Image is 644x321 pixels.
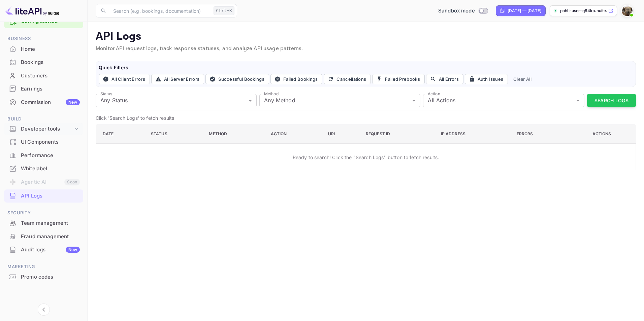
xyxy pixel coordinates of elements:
div: Any Method [259,94,420,107]
a: Audit logsNew [4,243,83,256]
div: Fraud management [4,230,83,243]
th: Status [146,124,204,143]
div: API Logs [21,192,80,200]
a: UI Components [4,136,83,148]
th: Date [96,124,146,143]
div: Performance [21,152,80,159]
th: Action [265,124,323,143]
th: Request ID [360,124,436,143]
div: Whitelabel [21,165,80,173]
div: Earnings [4,82,83,96]
div: Earnings [21,85,80,93]
th: Method [203,124,265,143]
div: Home [21,45,80,53]
div: Bookings [21,59,80,66]
button: Clear All [511,74,534,84]
div: Promo codes [4,271,83,284]
div: Team management [4,217,83,230]
div: Performance [4,149,83,162]
div: UI Components [4,136,83,149]
div: Promo codes [21,273,80,281]
a: CommissionNew [4,96,83,108]
div: API Logs [4,189,83,203]
a: Team management [4,217,83,229]
div: Developer tools [21,125,73,133]
button: Search Logs [587,94,636,107]
span: Security [4,209,83,217]
img: Pohli User [622,5,633,16]
button: Failed Prebooks [372,74,425,84]
div: Any Status [96,94,257,107]
a: API Logs [4,189,83,202]
th: IP Address [436,124,511,143]
span: Business [4,35,83,42]
div: Bookings [4,56,83,69]
a: Fraud management [4,230,83,243]
span: Build [4,115,83,123]
label: Action [428,91,440,97]
h6: Quick Filters [99,64,633,71]
div: Ctrl+K [214,6,234,15]
button: Failed Bookings [270,74,323,84]
div: Audit logs [21,246,80,254]
a: Earnings [4,82,83,95]
th: Actions [569,124,636,143]
div: All Actions [423,94,584,107]
div: Team management [21,219,80,227]
th: URI [323,124,360,143]
a: Customers [4,69,83,82]
div: CommissionNew [4,96,83,109]
button: Cancellations [324,74,371,84]
div: Fraud management [21,233,80,241]
div: Switch to Production mode [436,7,490,15]
span: Sandbox mode [438,7,475,15]
p: Click 'Search Logs' to fetch results [96,114,636,121]
th: Errors [511,124,570,143]
div: Customers [21,72,80,80]
a: Home [4,43,83,55]
span: Marketing [4,263,83,271]
a: Performance [4,149,83,162]
button: All Client Errors [99,74,150,84]
button: Collapse navigation [38,304,50,316]
div: Whitelabel [4,162,83,175]
div: New [66,99,80,105]
p: Monitor API request logs, track response statuses, and analyze API usage patterns. [96,45,636,53]
label: Method [264,91,279,97]
button: All Errors [426,74,463,84]
div: Audit logsNew [4,243,83,256]
p: pohli-user-q84kp.nuite... [560,8,607,14]
a: Promo codes [4,271,83,283]
input: Search (e.g. bookings, documentation) [109,4,211,17]
p: Ready to search! Click the "Search Logs" button to fetch results. [293,154,439,161]
div: New [66,247,80,253]
div: Developer tools [4,123,83,135]
div: Home [4,43,83,56]
a: Bookings [4,56,83,68]
img: LiteAPI logo [5,5,59,16]
div: Commission [21,99,80,106]
label: Status [100,91,112,97]
button: All Server Errors [151,74,204,84]
div: UI Components [21,138,80,146]
div: Customers [4,69,83,82]
button: Auth Issues [465,74,508,84]
button: Successful Bookings [205,74,269,84]
p: API Logs [96,30,636,43]
div: [DATE] — [DATE] [508,8,541,14]
a: Whitelabel [4,162,83,175]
